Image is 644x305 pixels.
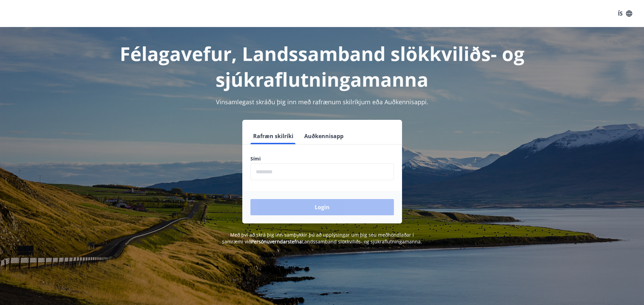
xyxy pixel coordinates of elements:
span: Með því að skrá þig inn samþykkir þú að upplýsingar um þig séu meðhöndlaðar í samræmi við Landssa... [222,232,422,245]
button: ÍS [614,7,636,20]
label: Sími [250,155,394,162]
span: Vinsamlegast skráðu þig inn með rafrænum skilríkjum eða Auðkennisappi. [216,98,428,106]
h1: Félagavefur, Landssamband slökkviliðs- og sjúkraflutningamanna [87,41,558,92]
button: Rafræn skilríki [250,128,296,144]
button: Auðkennisapp [302,128,346,144]
a: Persónuverndarstefna [251,238,302,245]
